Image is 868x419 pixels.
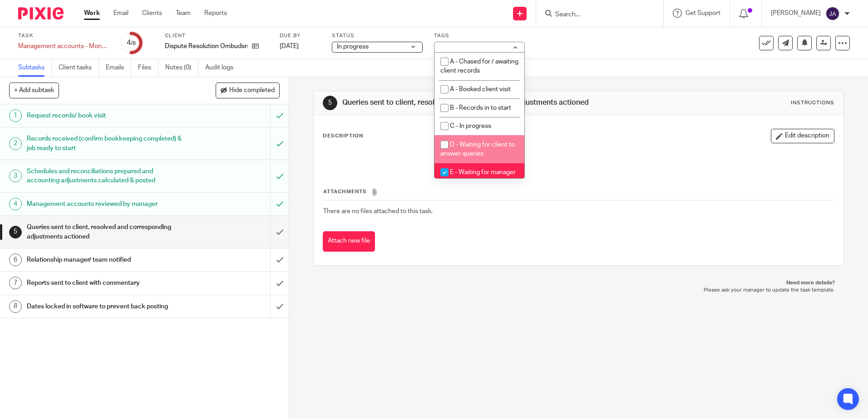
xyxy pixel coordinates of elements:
a: Files [138,59,158,77]
span: In progress [337,44,369,50]
div: 2 [9,137,22,150]
p: Please ask your manager to update the task template. [322,287,834,294]
div: Management accounts - Monthly [18,42,109,51]
small: /8 [131,41,136,46]
span: A - Chased for / awaiting client records [440,58,518,74]
div: Instructions [791,99,834,107]
img: Pixie [18,7,64,19]
a: Notes (0) [165,59,198,77]
button: Edit description [771,129,834,143]
h1: Schedules and reconciliations prepared and accounting adjustments calculated & posted [27,165,183,188]
img: svg%3E [825,6,840,21]
div: 3 [9,170,22,182]
div: 1 [9,109,22,122]
button: + Add subtask [9,83,59,98]
div: 5 [9,226,22,239]
button: Attach new file [323,231,375,252]
div: 7 [9,277,22,289]
label: Client [165,32,268,39]
span: Attachments [323,189,367,194]
p: Description [323,132,363,140]
a: Work [84,9,100,18]
label: Status [332,32,423,39]
h1: Request records/ book visit [27,109,183,122]
h1: Records received (confirm bookkeeping completed) & job ready to start [27,132,183,155]
span: C - In progress [450,123,491,129]
p: Dispute Resolution Ombudsman [165,42,247,51]
p: [PERSON_NAME] [771,9,821,18]
p: Need more details? [322,279,834,287]
span: D - Waiting for client to answer queries [440,141,515,157]
span: Hide completed [229,87,275,94]
label: Due by [280,32,321,39]
span: E - Waiting for manager review/approval [440,169,516,185]
div: 6 [9,253,22,266]
a: Emails [106,59,131,77]
span: [DATE] [280,43,299,49]
a: Audit logs [205,59,240,77]
div: 8 [9,300,22,313]
a: Subtasks [18,59,52,77]
h1: Management accounts reviewed by manager [27,197,183,211]
label: Task [18,32,109,39]
h1: Queries sent to client, resolved and corresponding adjustments actioned [342,98,598,107]
div: 4 [9,198,22,210]
div: 4 [127,38,136,48]
a: Reports [204,9,227,18]
label: Tags [434,32,525,39]
input: Search [554,11,636,19]
a: Client tasks [59,59,99,77]
span: A - Booked client visit [450,86,511,93]
h1: Reports sent to client with commentary [27,276,183,290]
h1: Queries sent to client, resolved and corresponding adjustments actioned [27,220,183,244]
div: 5 [323,96,337,110]
a: Email [113,9,128,18]
span: B - Records in to start [450,105,511,111]
button: Hide completed [216,83,280,98]
span: Get Support [686,10,720,16]
a: Clients [142,9,162,18]
a: Team [176,9,191,18]
h1: Relationship manager/ team notified [27,253,183,267]
h1: Dates locked in software to prevent back posting [27,300,183,313]
span: There are no files attached to this task. [323,208,433,214]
